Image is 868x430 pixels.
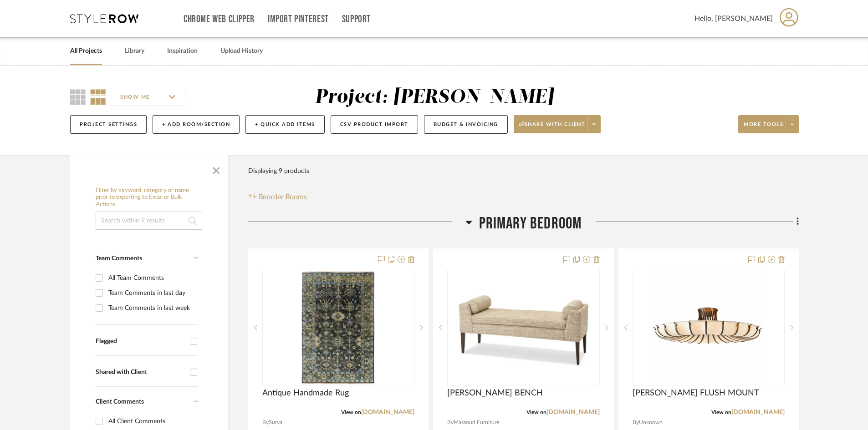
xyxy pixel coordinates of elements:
span: [PERSON_NAME] BENCH [447,388,543,398]
input: Search within 9 results [96,212,202,230]
button: + Add Room/Section [153,115,240,134]
h6: Filter by keyword, category or name prior to exporting to Excel or Bulk Actions [96,187,202,208]
span: By [262,418,269,427]
div: Team Comments in last week [108,301,196,315]
img: MILLIE LONG BENCH [448,278,598,377]
div: 0 [633,270,784,385]
div: All Client Comments [108,414,196,429]
img: CHAMBERS FLUSH MOUNT [652,271,766,384]
button: More tools [738,115,799,133]
span: Team Comments [96,255,142,262]
span: Antique Handmade Rug [262,388,349,398]
span: By [633,418,639,427]
span: Reorder Rooms [259,192,307,202]
div: Flagged [96,338,185,345]
img: Antique Handmade Rug [302,271,375,384]
span: Hello, [PERSON_NAME] [694,13,773,24]
span: [PERSON_NAME] FLUSH MOUNT [633,388,759,398]
span: Client Comments [96,399,144,405]
a: Import Pinterest [268,15,329,23]
a: Upload History [220,45,263,57]
button: + Quick Add Items [245,115,325,134]
span: By [447,418,454,427]
div: Team Comments in last day [108,286,196,300]
div: 0 [263,270,414,385]
span: More tools [744,121,783,135]
span: View on [526,410,546,415]
span: View on [341,410,361,415]
div: All Team Comments [108,271,196,285]
a: Library [125,45,144,57]
a: Chrome Web Clipper [184,15,255,23]
button: Budget & Invoicing [424,115,508,134]
button: CSV Product Import [331,115,418,134]
span: View on [711,410,731,415]
a: All Projects [70,45,102,57]
div: 0 [448,270,599,385]
div: Shared with Client [96,369,185,376]
span: Surya [269,418,282,427]
button: Reorder Rooms [248,192,307,202]
div: Project: [PERSON_NAME] [315,88,554,107]
button: Project Settings [70,115,147,134]
a: [DOMAIN_NAME] [731,409,785,415]
span: Unknown [639,418,663,427]
a: [DOMAIN_NAME] [546,409,600,415]
a: Support [342,15,371,23]
button: Close [207,160,225,178]
a: [DOMAIN_NAME] [361,409,414,415]
div: Displaying 9 products [248,162,309,180]
span: Primary Bedroom [479,214,582,233]
span: Massoud Furniture [454,418,499,427]
button: Share with client [514,115,601,133]
a: Inspiration [167,45,198,57]
span: Share with client [519,121,586,135]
